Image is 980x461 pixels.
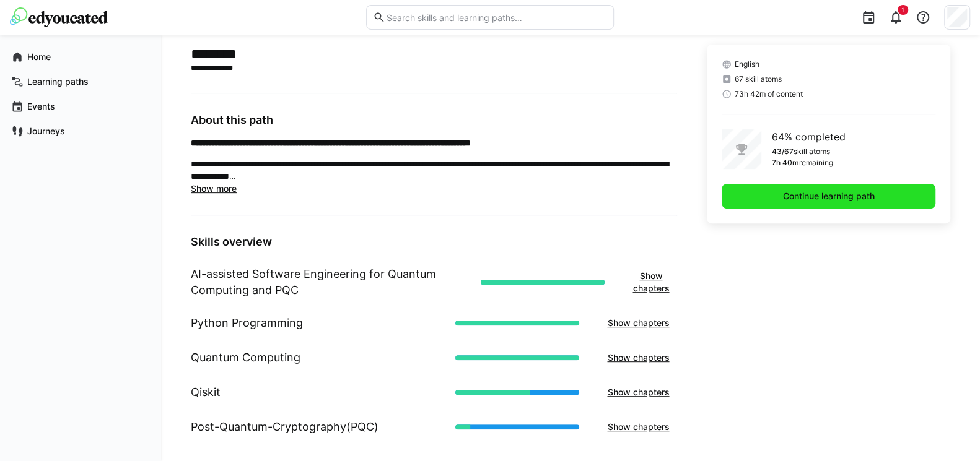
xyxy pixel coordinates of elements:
[734,89,802,99] span: 73h 42m of content
[599,311,677,335] button: Show chapters
[722,184,935,209] button: Continue learning path
[798,158,833,168] p: remaining
[771,129,845,144] p: 64% completed
[191,350,300,366] h1: Quantum Computing
[191,266,471,298] h1: AI-assisted Software Engineering for Quantum Computing and PQC
[599,380,677,405] button: Show chapters
[771,158,798,168] p: 7h 40m
[191,235,677,249] h3: Skills overview
[781,190,877,202] span: Continue learning path
[385,12,607,23] input: Search skills and learning paths…
[599,345,677,370] button: Show chapters
[901,6,904,14] span: 1
[734,74,781,84] span: 67 skill atoms
[734,59,759,69] span: English
[624,264,677,301] button: Show chapters
[191,315,303,331] h1: Python Programming
[631,270,671,295] span: Show chapters
[599,415,677,439] button: Show chapters
[191,384,221,400] h1: Qiskit
[605,421,671,433] span: Show chapters
[605,386,671,399] span: Show chapters
[605,351,671,364] span: Show chapters
[793,147,829,157] p: skill atoms
[191,183,237,194] span: Show more
[605,317,671,329] span: Show chapters
[771,147,793,157] p: 43/67
[191,419,378,435] h1: Post-Quantum-Cryptography(PQC)
[191,113,677,127] h3: About this path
